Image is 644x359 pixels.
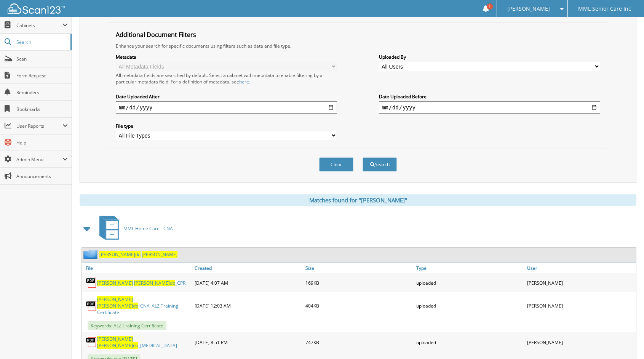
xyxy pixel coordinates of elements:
img: PDF.png [86,277,97,288]
span: [PERSON_NAME] [97,336,133,342]
span: Announcements [16,173,68,179]
span: [PERSON_NAME] [99,251,135,258]
span: Admin Menu [16,156,62,163]
button: Search [363,157,397,171]
span: [PERSON_NAME] [142,251,177,258]
a: MML Home Care - CNA [95,213,173,244]
a: [PERSON_NAME]do,[PERSON_NAME] [99,251,177,258]
div: [DATE] 12:03 AM [193,294,304,317]
input: end [379,101,600,114]
a: [PERSON_NAME] [PERSON_NAME]do_CPR [97,280,185,286]
label: Date Uploaded After [116,93,337,100]
div: All metadata fields are searched by default. Select a cabinet with metadata to enable filtering b... [116,72,337,85]
a: File [82,263,193,273]
img: folder2.png [83,250,99,259]
input: start [116,101,337,114]
span: Reminders [16,89,68,96]
div: uploaded [414,275,525,290]
button: Clear [319,157,353,171]
div: uploaded [414,334,525,351]
span: Scan [16,56,68,62]
span: 1 [487,3,493,10]
div: [PERSON_NAME] [525,334,636,351]
div: 169KB [304,275,414,290]
div: [DATE] 8:51 PM [193,334,304,351]
label: Uploaded By [379,54,600,60]
span: Help [16,139,68,146]
span: do [99,251,141,258]
a: Type [414,263,525,273]
a: [PERSON_NAME] [PERSON_NAME]do_CNA_ALZ Training Certificate [97,296,191,316]
img: PDF.png [86,300,97,312]
label: File type [116,123,337,129]
span: Search [16,39,67,45]
span: Form Request [16,72,68,79]
div: [PERSON_NAME] [525,294,636,317]
span: MML Home Care - CNA [123,225,173,232]
span: User Reports [16,123,62,129]
div: Matches found for "[PERSON_NAME]" [80,194,636,206]
span: Keywords: ALZ Training Certificate [88,321,166,330]
a: Created [193,263,304,273]
span: [PERSON_NAME] [134,280,170,286]
div: [DATE] 4:07 AM [193,275,304,290]
span: [PERSON_NAME] [97,280,133,286]
span: do [97,303,138,309]
div: 404KB [304,294,414,317]
span: [PERSON_NAME] [97,296,133,303]
iframe: Chat Widget [606,322,644,359]
span: [PERSON_NAME] [507,6,550,11]
a: User [525,263,636,273]
span: Bookmarks [16,106,68,112]
a: Size [304,263,414,273]
span: Cabinets [16,22,62,29]
span: MML Senior Care Inc [578,6,631,11]
label: Date Uploaded Before [379,93,600,100]
div: uploaded [414,294,525,317]
span: [PERSON_NAME] [97,303,133,309]
div: Enhance your search for specific documents using filters such as date and file type. [112,43,604,49]
label: Metadata [116,54,337,60]
span: [PERSON_NAME] [97,342,133,349]
span: do [134,280,175,286]
a: [PERSON_NAME] [PERSON_NAME]do_[MEDICAL_DATA] [97,336,191,349]
img: scan123-logo-white.svg [8,3,65,14]
a: here [239,79,249,85]
div: [PERSON_NAME] [525,275,636,290]
div: 747KB [304,334,414,351]
span: do [97,342,138,349]
img: PDF.png [86,337,97,348]
legend: Additional Document Filters [112,30,200,39]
